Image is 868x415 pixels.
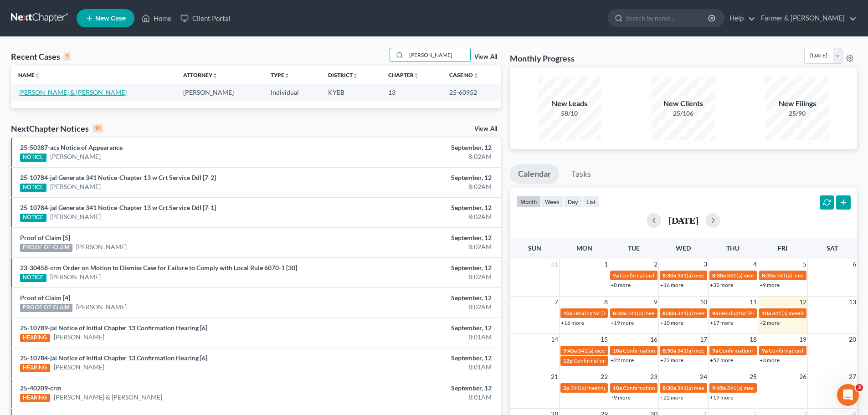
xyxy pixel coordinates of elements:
a: +22 more [611,357,634,364]
div: 8:02AM [340,182,492,191]
div: September, 12 [340,203,492,212]
span: 3 [703,259,708,270]
div: HEARING [20,334,50,342]
span: 14 [550,334,559,345]
a: Nameunfold_more [18,72,40,78]
a: +19 more [710,394,733,401]
span: 8:30a [762,272,776,279]
div: September, 12 [340,384,492,393]
a: 25-40209-crm [20,384,62,392]
input: Search by name... [626,10,709,26]
span: Thu [726,244,740,252]
span: 10a [613,384,622,391]
span: Confirmation hearing for [PERSON_NAME] [620,272,723,279]
div: New Clients [652,98,715,109]
a: Typeunfold_more [271,72,290,78]
span: Fri [778,244,787,252]
span: 10 [699,297,708,307]
h3: Monthly Progress [510,53,575,64]
span: 31 [550,259,559,270]
span: 341(a) meeting for [PERSON_NAME] [772,310,860,317]
span: 9a [712,310,718,317]
a: 25-10784-jal Generate 341 Notice-Chapter 13 w Crt Service Ddl [7-1] [20,204,216,211]
input: Search by name... [406,48,470,61]
span: 3 [856,384,863,391]
span: Hearing for [PERSON_NAME] [719,310,790,317]
div: NOTICE [20,274,46,282]
div: 8:01AM [340,333,492,342]
span: 12p [563,357,573,364]
span: 8 [603,297,609,307]
div: 8:02AM [340,152,492,161]
span: 24 [699,371,708,382]
a: [PERSON_NAME] [50,182,101,191]
span: 9a [613,272,619,279]
div: NOTICE [20,184,46,192]
div: 58/10 [538,109,601,118]
a: +10 more [660,319,683,326]
span: 10a [563,310,572,317]
a: 23-30458-crm Order on Motion to Dismiss Case for Failure to Comply with Local Rule 6070-1 [30] [20,264,297,272]
div: New Filings [765,98,829,109]
a: [PERSON_NAME] [76,242,127,251]
span: 8:30a [663,272,676,279]
span: 10a [762,310,771,317]
div: NOTICE [20,214,46,222]
span: 21 [550,371,559,382]
span: 17 [699,334,708,345]
span: 18 [749,334,758,345]
span: 22 [600,371,609,382]
a: Client Portal [176,10,235,26]
span: 341(a) meeting for [PERSON_NAME] [677,384,765,391]
a: +3 more [760,357,780,364]
div: 1 [64,52,71,61]
span: 9a [712,347,718,354]
span: 341(a) meeting for [PERSON_NAME] [578,347,666,354]
span: Mon [576,244,592,252]
span: 8:30a [663,310,676,317]
a: Proof of Claim [5] [20,234,70,241]
a: +16 more [660,282,683,288]
a: [PERSON_NAME] & [PERSON_NAME] [54,393,162,402]
span: Tue [628,244,640,252]
td: Individual [263,84,321,101]
span: 4 [752,259,758,270]
span: 341(a) meeting for [PERSON_NAME] [570,384,658,391]
span: 341(a) meeting for [PERSON_NAME] [677,310,765,317]
span: 26 [798,371,807,382]
span: 9a [762,347,768,354]
a: Help [725,10,755,26]
span: Sat [827,244,838,252]
div: September, 12 [340,233,492,242]
span: Hearing for [PERSON_NAME] & [PERSON_NAME] [573,310,693,317]
span: 341(a) meeting for [PERSON_NAME] & [PERSON_NAME] [677,347,813,354]
span: 341(a) meeting for [PERSON_NAME] [677,272,765,279]
span: 9 [653,297,658,307]
a: [PERSON_NAME] [54,333,104,342]
span: 6 [852,259,857,270]
a: [PERSON_NAME] [50,272,101,282]
span: Confirmation hearing for [PERSON_NAME] & [PERSON_NAME] [574,357,725,364]
a: Home [137,10,176,26]
a: +17 more [710,319,733,326]
a: [PERSON_NAME] [54,363,104,372]
a: Tasks [563,164,599,184]
a: [PERSON_NAME] [50,212,101,221]
a: Districtunfold_more [328,72,358,78]
a: +72 more [660,357,683,364]
span: 1 [603,259,609,270]
span: 341(a) meeting for [PERSON_NAME] & [PERSON_NAME] [627,310,764,317]
a: View All [474,126,497,132]
td: 13 [381,84,442,101]
a: +9 more [611,394,631,401]
a: +2 more [760,319,780,326]
span: 8:30a [613,310,627,317]
a: [PERSON_NAME] & [PERSON_NAME] [18,88,127,96]
td: [PERSON_NAME] [176,84,263,101]
div: September, 12 [340,263,492,272]
button: week [541,195,564,208]
span: 341(a) meeting for [PERSON_NAME] [727,272,815,279]
div: 8:02AM [340,212,492,221]
i: unfold_more [473,73,478,78]
span: 2 [653,259,658,270]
